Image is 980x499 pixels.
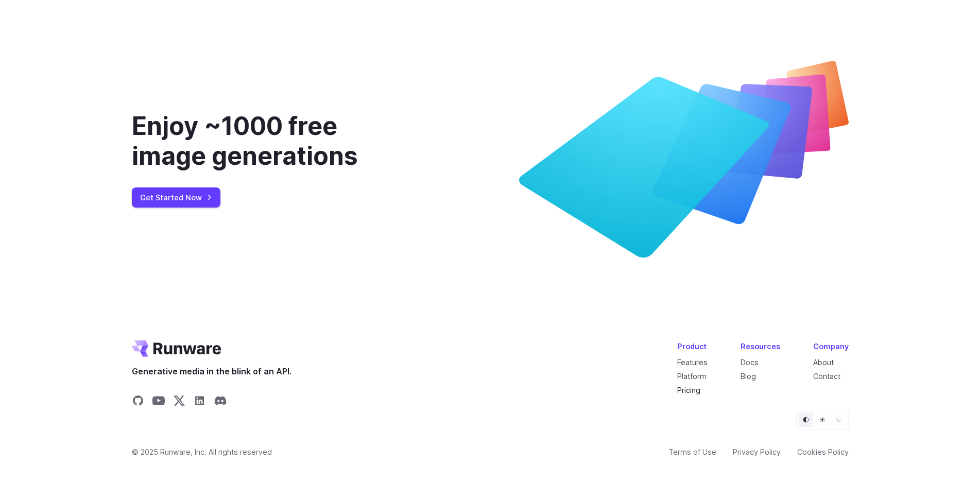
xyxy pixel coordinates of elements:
a: Share on YouTube [152,394,165,410]
a: Share on Discord [214,394,227,410]
a: Pricing [677,386,700,394]
a: Go to / [132,340,221,357]
a: Privacy Policy [733,446,781,458]
a: Features [677,358,708,367]
button: Light [815,412,830,427]
span: © 2025 Runware, Inc. All rights reserved [132,446,272,458]
a: Cookies Policy [797,446,849,458]
a: Platform [677,372,707,381]
button: Default [799,412,813,427]
a: Blog [741,372,756,381]
a: Terms of Use [668,446,716,458]
ul: Theme selector [796,410,849,429]
div: Enjoy ~1000 free image generations [132,111,412,170]
div: Company [813,340,849,352]
a: Share on GitHub [132,394,144,410]
a: Share on LinkedIn [194,394,206,410]
a: About [813,358,834,367]
a: Share on X [173,394,185,410]
span: Generative media in the blink of an API. [132,365,291,378]
div: Resources [741,340,780,352]
a: Get Started Now [132,187,220,208]
a: Docs [741,358,759,367]
button: Dark [832,412,846,427]
a: Contact [813,372,840,381]
div: Product [677,340,708,352]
